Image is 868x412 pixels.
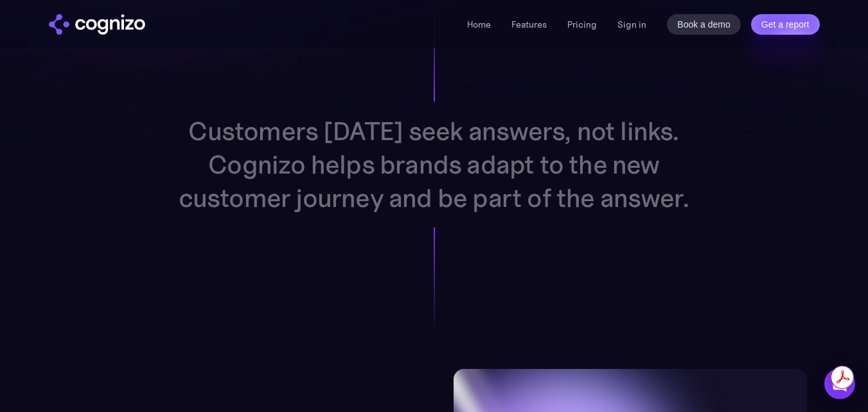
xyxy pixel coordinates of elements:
a: Sign in [617,17,646,32]
a: Features [511,19,547,30]
a: Get a report [751,14,820,35]
img: cognizo logo [49,14,145,35]
a: Home [467,19,491,30]
a: Pricing [567,19,597,30]
a: Book a demo [667,14,741,35]
div: Open Intercom Messenger [824,368,855,399]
